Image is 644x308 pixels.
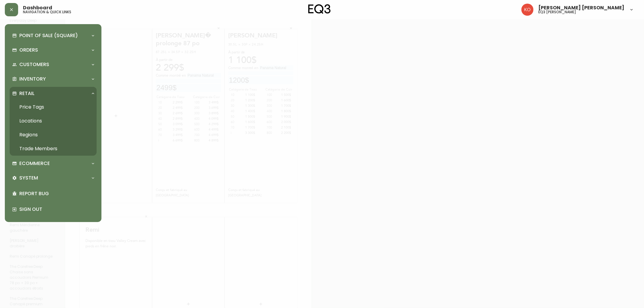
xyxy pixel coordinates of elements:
[19,160,50,167] p: Ecommerce
[19,61,49,68] p: Customers
[521,4,533,16] img: 9beb5e5239b23ed26e0d832b1b8f6f2a
[23,5,52,10] span: Dashboard
[10,72,97,86] div: Inventory
[10,114,97,128] a: Locations
[10,100,97,114] a: Price Tags
[10,171,97,185] div: System
[23,10,71,14] h5: navigation & quick links
[10,128,97,142] a: Regions
[10,58,97,71] div: Customers
[538,10,576,14] h5: eq3 [PERSON_NAME]
[10,87,97,100] div: Retail
[10,29,97,42] div: Point of Sale (Square)
[19,90,34,97] p: Retail
[19,76,46,82] p: Inventory
[10,157,97,170] div: Ecommerce
[10,202,97,217] div: Sign Out
[19,206,94,213] p: Sign Out
[19,175,38,181] p: System
[10,186,97,202] div: Report Bug
[19,190,94,197] p: Report Bug
[308,4,331,14] img: logo
[19,47,38,53] p: Orders
[19,32,78,39] p: Point of Sale (Square)
[10,142,97,156] a: Trade Members
[10,43,97,57] div: Orders
[538,5,624,10] span: [PERSON_NAME] [PERSON_NAME]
